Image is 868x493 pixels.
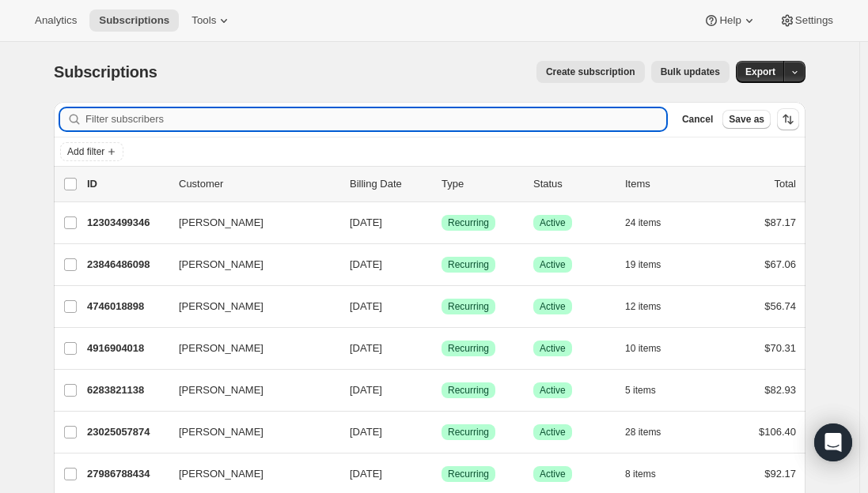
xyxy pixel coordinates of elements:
[87,337,796,359] div: 4916904018[PERSON_NAME][DATE]SuccessRecurringSuccessActive10 items$70.31
[625,258,661,271] span: 19 items
[625,468,656,480] span: 8 items
[759,426,796,438] span: $106.40
[540,342,566,355] span: Active
[87,341,166,356] p: 4916904018
[625,216,661,229] span: 24 items
[764,300,796,312] span: $56.74
[764,258,796,270] span: $67.06
[99,14,169,27] span: Subscriptions
[546,66,635,78] span: Create subscription
[661,66,720,78] span: Bulk updates
[191,14,216,27] span: Tools
[448,216,489,229] span: Recurring
[87,254,796,276] div: 23846486098[PERSON_NAME][DATE]SuccessRecurringSuccessActive19 items$67.06
[777,108,799,130] button: Sort the results
[448,426,489,438] span: Recurring
[350,468,382,480] span: [DATE]
[682,113,713,126] span: Cancel
[625,379,673,401] button: 5 items
[87,421,796,443] div: 23025057874[PERSON_NAME][DATE]SuccessRecurringSuccessActive28 items$106.40
[625,463,673,485] button: 8 items
[540,216,566,229] span: Active
[179,215,263,231] span: [PERSON_NAME]
[169,294,328,319] button: [PERSON_NAME]
[540,384,566,397] span: Active
[169,336,328,361] button: [PERSON_NAME]
[67,145,104,158] span: Add filter
[350,384,382,396] span: [DATE]
[764,468,796,480] span: $92.17
[87,176,166,192] p: ID
[625,295,678,318] button: 12 items
[540,426,566,438] span: Active
[694,9,766,32] button: Help
[35,14,77,27] span: Analytics
[795,14,833,27] span: Settings
[722,110,771,129] button: Save as
[87,295,796,318] div: 4746018898[PERSON_NAME][DATE]SuccessRecurringSuccessActive12 items$56.74
[179,299,263,314] span: [PERSON_NAME]
[536,61,645,83] button: Create subscription
[60,142,123,161] button: Add filter
[169,378,328,403] button: [PERSON_NAME]
[625,337,678,359] button: 10 items
[350,258,382,270] span: [DATE]
[179,257,263,273] span: [PERSON_NAME]
[350,300,382,312] span: [DATE]
[719,14,741,27] span: Help
[540,468,566,480] span: Active
[169,420,328,445] button: [PERSON_NAME]
[85,108,666,130] input: Filter subscribers
[179,382,263,398] span: [PERSON_NAME]
[87,382,166,398] p: 6283821138
[764,384,796,396] span: $82.93
[350,176,429,192] p: Billing Date
[87,466,166,482] p: 27986788434
[764,342,796,354] span: $70.31
[87,176,796,192] div: IDCustomerBilling DateTypeStatusItemsTotal
[448,300,489,313] span: Recurring
[87,379,796,401] div: 6283821138[PERSON_NAME][DATE]SuccessRecurringSuccessActive5 items$82.93
[350,216,382,228] span: [DATE]
[625,300,661,313] span: 12 items
[729,113,764,126] span: Save as
[625,421,678,443] button: 28 items
[179,176,337,192] p: Customer
[625,254,678,276] button: 19 items
[87,463,796,485] div: 27986788434[PERSON_NAME][DATE]SuccessRecurringSuccessActive8 items$92.17
[169,210,328,235] button: [PERSON_NAME]
[448,468,489,480] span: Recurring
[179,341,263,356] span: [PERSON_NAME]
[764,216,796,228] span: $87.17
[25,9,86,32] button: Analytics
[625,426,661,438] span: 28 items
[775,176,796,192] p: Total
[533,176,612,192] p: Status
[540,300,566,313] span: Active
[87,257,166,273] p: 23846486098
[736,61,785,83] button: Export
[651,61,730,83] button: Bulk updates
[182,9,241,32] button: Tools
[54,63,157,81] span: Subscriptions
[350,426,382,438] span: [DATE]
[87,215,166,231] p: 12303499346
[625,176,704,192] div: Items
[169,252,328,277] button: [PERSON_NAME]
[625,342,661,355] span: 10 items
[745,66,775,78] span: Export
[625,384,656,397] span: 5 items
[625,212,678,234] button: 24 items
[448,258,489,271] span: Recurring
[350,342,382,354] span: [DATE]
[770,9,843,32] button: Settings
[89,9,179,32] button: Subscriptions
[87,299,166,314] p: 4746018898
[179,424,263,440] span: [PERSON_NAME]
[448,384,489,397] span: Recurring
[87,212,796,234] div: 12303499346[PERSON_NAME][DATE]SuccessRecurringSuccessActive24 items$87.17
[676,110,719,129] button: Cancel
[169,461,328,487] button: [PERSON_NAME]
[814,423,852,461] div: Open Intercom Messenger
[448,342,489,355] span: Recurring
